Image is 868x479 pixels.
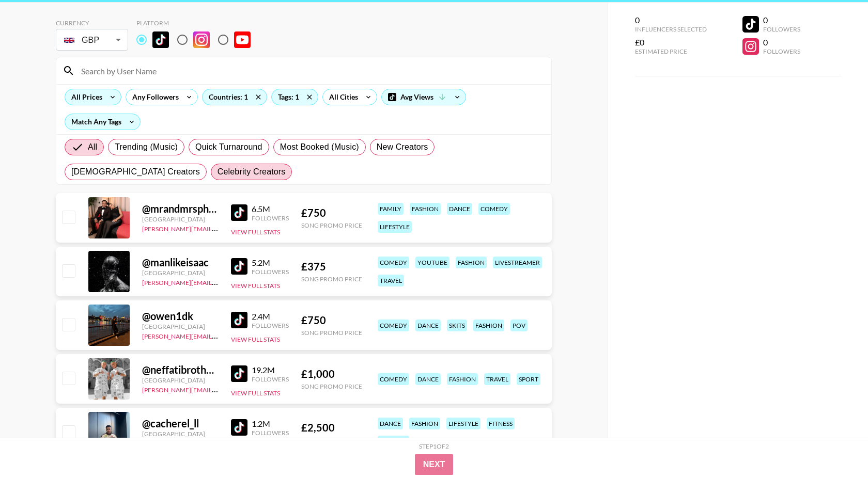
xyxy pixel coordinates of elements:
div: lifestyle [378,221,412,233]
div: Followers [252,429,289,437]
div: 2.4M [252,311,289,322]
div: @ neffatibrothers [142,363,219,376]
div: £0 [635,37,707,47]
span: New Creators [377,141,428,153]
div: Any Followers [126,89,181,105]
div: 0 [635,15,707,25]
div: fashion [447,373,478,385]
div: dance [415,320,441,331]
a: [PERSON_NAME][EMAIL_ADDRESS][DOMAIN_NAME] [142,330,295,340]
div: Followers [252,322,289,329]
div: youtube [415,257,450,268]
div: 0 [763,15,800,25]
span: All [88,141,97,153]
div: [GEOGRAPHIC_DATA] [142,215,219,223]
button: View Full Stats [231,282,280,290]
div: pov [510,320,528,331]
div: 6.5M [252,204,289,214]
div: [GEOGRAPHIC_DATA] [142,376,219,384]
div: Countries: 1 [203,89,267,105]
div: £ 1,000 [301,368,362,380]
img: TikTok [231,204,247,221]
button: View Full Stats [231,389,280,397]
div: livestreamer [493,257,542,268]
div: travel [484,373,510,385]
div: Song Promo Price [301,382,362,390]
div: fashion [409,418,440,429]
img: YouTube [234,31,251,48]
div: dance [447,203,472,215]
div: comedy [378,373,409,385]
div: sport [517,373,540,385]
div: comedy [478,203,510,215]
div: Followers [252,268,289,276]
div: fashion [473,320,504,331]
div: Match Any Tags [65,114,140,130]
div: fashion [456,257,487,268]
div: Estimated Price [635,47,707,55]
div: comedy [378,436,409,448]
div: comedy [378,257,409,268]
div: travel [378,275,404,286]
div: 5.2M [252,258,289,268]
div: £ 2,500 [301,421,362,434]
img: TikTok [231,419,247,436]
button: Next [415,454,454,475]
div: £ 750 [301,314,362,327]
div: Tags: 1 [272,89,318,105]
img: TikTok [231,312,247,328]
div: @ owen1dk [142,310,219,323]
span: Quick Turnaround [195,141,262,153]
div: family [378,203,404,215]
span: Trending (Music) [115,141,178,153]
div: Followers [252,214,289,222]
div: All Cities [323,89,360,105]
div: dance [378,418,403,429]
div: Song Promo Price [301,221,362,229]
div: Song Promo Price [301,436,362,444]
img: TikTok [152,31,169,48]
div: Followers [763,47,800,55]
div: lifestyle [446,418,481,429]
div: @ mrandmrsphoenix [142,202,219,215]
div: Followers [252,375,289,383]
div: Influencers Selected [635,25,707,33]
img: TikTok [231,258,247,275]
div: Avg Views [382,89,466,105]
div: GBP [58,31,126,49]
div: £ 375 [301,260,362,273]
div: [GEOGRAPHIC_DATA] [142,323,219,330]
div: Step 1 of 2 [419,442,449,450]
div: dance [415,373,441,385]
div: @ manlikeisaac [142,256,219,269]
div: Song Promo Price [301,275,362,283]
div: skits [447,320,467,331]
div: comedy [378,320,409,331]
div: Currency [56,19,128,27]
input: Search by User Name [75,62,545,79]
button: View Full Stats [231,228,280,236]
div: 1.2M [252,419,289,429]
button: View Full Stats [231,336,280,343]
span: [DEMOGRAPHIC_DATA] Creators [71,166,200,178]
a: [PERSON_NAME][EMAIL_ADDRESS][DOMAIN_NAME] [142,384,295,394]
div: 19.2M [252,365,289,375]
div: Followers [763,25,800,33]
span: Celebrity Creators [218,166,286,178]
img: Instagram [193,31,210,48]
a: [PERSON_NAME][EMAIL_ADDRESS][DOMAIN_NAME] [142,277,295,286]
div: fitness [487,418,515,429]
div: [GEOGRAPHIC_DATA] [142,269,219,277]
img: TikTok [231,365,247,382]
div: fashion [410,203,441,215]
div: 0 [763,37,800,47]
span: Most Booked (Music) [280,141,359,153]
div: [GEOGRAPHIC_DATA] [142,430,219,438]
iframe: Drift Widget Chat Controller [816,427,856,467]
div: All Prices [65,89,104,105]
div: Song Promo Price [301,329,362,337]
div: @ cacherel_ll [142,417,219,430]
div: £ 750 [301,206,362,219]
a: [PERSON_NAME][EMAIL_ADDRESS][DOMAIN_NAME] [142,223,295,233]
div: Platform [136,19,259,27]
